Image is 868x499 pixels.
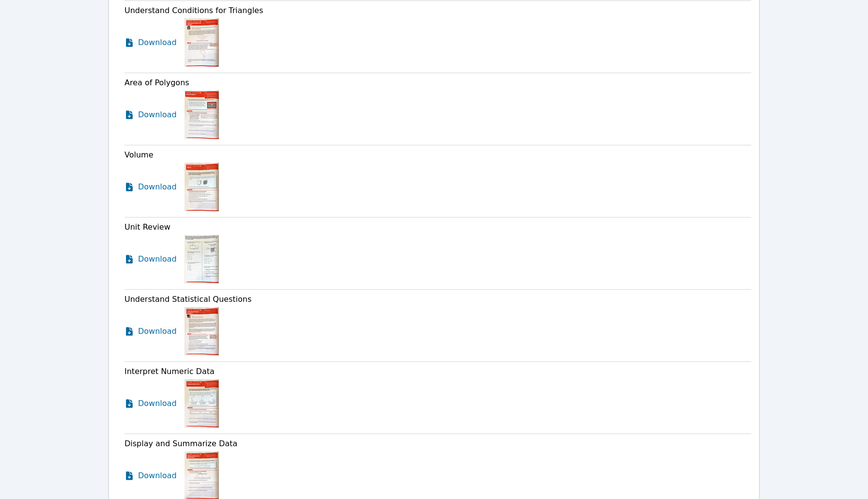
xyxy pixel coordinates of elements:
img: Unit Review [185,235,219,283]
span: Download [138,470,177,482]
span: Download [138,326,177,337]
a: Download [124,91,177,139]
span: Interpret Numeric Data [124,367,215,376]
a: Download [124,379,177,428]
img: Interpret Numeric Data [185,379,219,428]
span: Display and Summarize Data [124,439,237,448]
img: Understand Statistical Questions [185,307,219,356]
span: Download [138,398,177,409]
span: Download [138,253,177,265]
img: Area of Polygons [185,91,219,139]
span: Download [138,37,177,48]
span: Download [138,109,177,121]
img: Volume [185,163,219,211]
span: Understand Statistical Questions [124,295,251,304]
a: Download [124,18,177,67]
img: Understand Conditions for Triangles [185,18,219,67]
span: Area of Polygons [124,78,189,87]
a: Download [124,235,177,283]
a: Download [124,307,177,356]
span: Understand Conditions for Triangles [124,6,263,15]
a: Download [124,163,177,211]
span: Download [138,181,177,193]
span: Unit Review [124,222,170,232]
span: Volume [124,150,154,159]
